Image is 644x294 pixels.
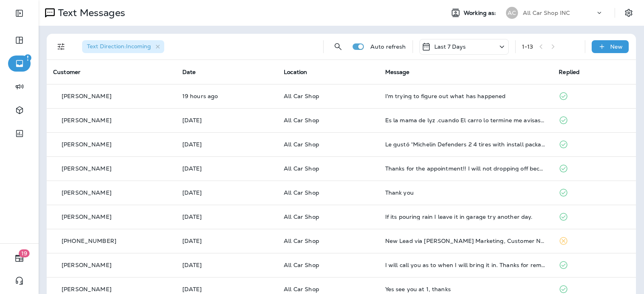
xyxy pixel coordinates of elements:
[464,10,498,16] span: Working as:
[8,5,31,21] button: Expand Sidebar
[284,261,319,269] span: All Car Shop
[284,213,319,220] span: All Car Shop
[182,189,271,196] p: Sep 9, 2025 07:52 PM
[182,68,196,76] span: Date
[62,93,111,99] p: [PERSON_NAME]
[182,262,271,268] p: Sep 9, 2025 11:25 AM
[62,141,111,148] p: [PERSON_NAME]
[385,117,546,123] div: Es la mama de lyz .cuando El carro lo termine me avisas a MI .pues Ella perdio su telefono
[385,68,410,76] span: Message
[522,43,533,50] div: 1 - 13
[53,39,69,55] button: Filters
[370,43,406,50] p: Auto refresh
[62,189,111,196] p: [PERSON_NAME]
[82,40,164,53] div: Text Direction:Incoming
[330,39,346,55] button: Search Messages
[182,214,271,220] p: Sep 9, 2025 06:55 PM
[62,165,111,172] p: [PERSON_NAME]
[55,7,125,19] p: Text Messages
[385,165,546,172] div: Thanks for the appointment!! I will not dropping off because I don't have anyone to pick me up.
[284,237,319,245] span: All Car Shop
[506,7,518,19] div: AC
[62,262,111,268] p: [PERSON_NAME]
[385,214,546,220] div: If its pouring rain I leave it in garage try another day.
[284,68,307,76] span: Location
[610,43,623,50] p: New
[182,117,271,123] p: Sep 11, 2025 11:56 AM
[434,43,466,50] p: Last 7 Days
[8,250,31,266] button: 19
[284,165,319,172] span: All Car Shop
[284,189,319,196] span: All Car Shop
[182,141,271,148] p: Sep 11, 2025 08:52 AM
[385,238,546,244] div: New Lead via Merrick Marketing, Customer Name: OTILIO G., Contact info: Masked phone number avail...
[62,286,111,292] p: [PERSON_NAME]
[385,189,546,196] div: Thank you
[621,6,636,20] button: Settings
[559,68,580,76] span: Replied
[62,214,111,220] p: [PERSON_NAME]
[385,93,546,99] div: I'm trying to figure out what has happened
[62,117,111,123] p: [PERSON_NAME]
[284,286,319,293] span: All Car Shop
[182,165,271,172] p: Sep 10, 2025 10:10 AM
[523,10,570,16] p: All Car Shop INC
[385,141,546,148] div: Le gustó “Michelin Defenders 2 4 tires with install package and alignment is 1,673.14”
[19,249,30,257] span: 19
[284,141,319,148] span: All Car Shop
[87,43,151,50] span: Text Direction : Incoming
[62,238,116,244] p: [PHONE_NUMBER]
[385,262,546,268] div: I will call you as to when I will bring it in. Thanks for reminding me!
[182,93,271,99] p: Sep 11, 2025 05:27 PM
[182,238,271,244] p: Sep 9, 2025 12:33 PM
[284,117,319,124] span: All Car Shop
[284,93,319,100] span: All Car Shop
[53,68,80,76] span: Customer
[385,286,546,292] div: Yes see you at 1, thanks
[182,286,271,292] p: Sep 8, 2025 09:04 AM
